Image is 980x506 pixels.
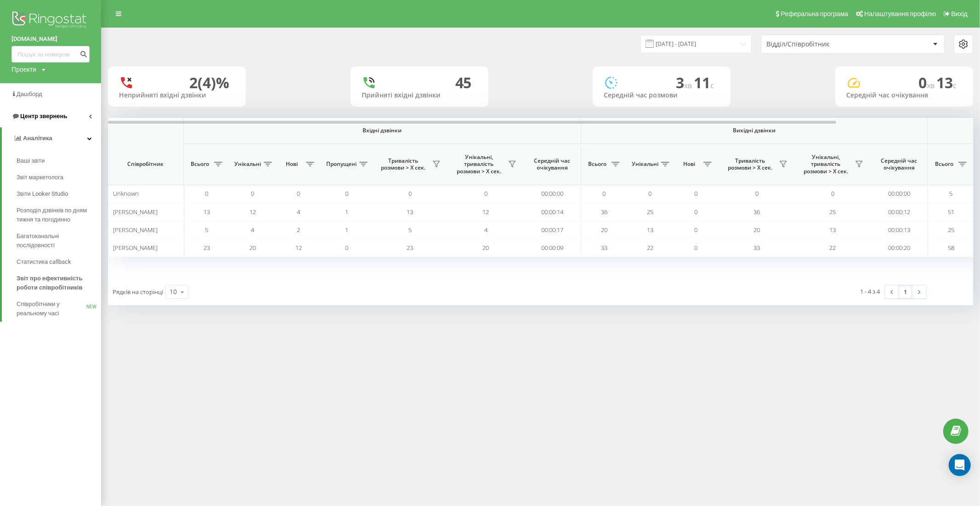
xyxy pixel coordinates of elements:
span: 0 [408,189,412,198]
input: Пошук за номером [11,46,90,63]
td: 00:00:12 [871,203,928,221]
a: Звіт про ефективність роботи співробітників [17,270,101,296]
span: Центр звернень [20,113,67,119]
span: Всього [188,160,211,168]
span: 20 [601,226,607,234]
span: 12 [295,244,302,252]
span: хв [684,80,694,91]
span: 0 [695,244,698,252]
span: [PERSON_NAME] [113,226,158,234]
span: 11 [694,73,714,92]
span: Нові [678,160,701,168]
span: 0 [484,189,487,198]
td: 00:00:14 [524,203,581,221]
a: Звіти Looker Studio [17,186,101,202]
div: Середній час розмови [604,91,719,99]
span: 0 [297,189,300,198]
div: 10 [170,287,177,296]
span: 20 [483,244,489,252]
td: 00:00:13 [871,221,928,239]
span: 0 [695,226,698,234]
span: Дашборд [17,91,42,97]
span: 22 [647,244,653,252]
span: c [953,80,957,91]
span: 0 [205,189,209,198]
span: 36 [754,208,760,216]
img: Ringostat logo [11,9,90,32]
span: Унікальні, тривалість розмови > Х сек. [799,154,852,175]
span: 20 [754,226,760,234]
span: 33 [754,244,760,252]
td: 00:00:20 [871,239,928,257]
span: Реферальна програма [781,10,849,17]
span: 5 [205,226,209,234]
span: Унікальні, тривалість розмови > Х сек. [453,154,505,175]
span: 13 [204,208,210,216]
span: 12 [249,208,256,216]
a: Розподіл дзвінків по дням тижня та погодинно [17,202,101,228]
span: Розподіл дзвінків по дням тижня та погодинно [17,206,96,224]
span: 1 [346,226,349,234]
span: 0 [346,244,349,252]
div: 45 [455,74,472,91]
td: 00:00:00 [871,185,928,203]
span: Налаштування профілю [864,10,936,17]
span: Аналiтика [23,135,52,142]
span: 0 [918,73,936,92]
span: 12 [483,208,489,216]
span: Всього [933,160,956,168]
span: Звіт про ефективність роботи співробітників [17,274,96,292]
span: Нові [280,160,303,168]
span: 25 [830,208,836,216]
div: Прийняті вхідні дзвінки [362,91,477,99]
a: Ваші звіти [17,153,101,169]
span: 2 [297,226,300,234]
span: 3 [676,73,694,92]
span: Співробітник [116,160,176,168]
span: Тривалість розмови > Х сек. [724,157,776,171]
div: Середній час очікування [846,91,962,99]
span: 51 [948,208,954,216]
span: 4 [484,226,487,234]
span: Середній час очікування [531,157,574,171]
span: 0 [831,189,834,198]
span: Пропущені [326,160,357,168]
span: 4 [297,208,300,216]
span: Унікальні [632,160,658,168]
div: 1 - 4 з 4 [861,287,880,296]
span: 22 [830,244,836,252]
div: Проекти [11,65,36,74]
span: 25 [647,208,653,216]
span: Ваші звіти [17,156,45,165]
span: 23 [407,244,414,252]
span: Вихід [952,10,968,17]
span: Багатоканальні послідовності [17,232,96,250]
span: 0 [695,189,698,198]
a: 1 [899,285,912,298]
td: 00:00:09 [524,239,581,257]
span: хв [927,80,936,91]
span: 33 [601,244,607,252]
a: [DOMAIN_NAME] [11,34,90,44]
span: Звіти Looker Studio [17,189,68,199]
span: Тривалість розмови > Х сек. [377,157,430,171]
span: 0 [649,189,652,198]
span: 0 [603,189,606,198]
span: 0 [251,189,255,198]
span: 20 [249,244,256,252]
span: Вхідні дзвінки [208,127,557,134]
span: Статистика callback [17,257,71,267]
div: Відділ/Співробітник [766,40,876,48]
span: 0 [695,208,698,216]
td: 00:00:17 [524,221,581,239]
div: Open Intercom Messenger [949,454,971,476]
span: 0 [346,189,349,198]
span: Співробітники у реальному часі [17,300,86,318]
span: 13 [647,226,653,234]
span: [PERSON_NAME] [113,208,158,216]
span: 0 [755,189,759,198]
span: 1 [346,208,349,216]
a: Співробітники у реальному часіNEW [17,296,101,322]
span: Unknown [113,189,139,198]
span: Всього [586,160,609,168]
